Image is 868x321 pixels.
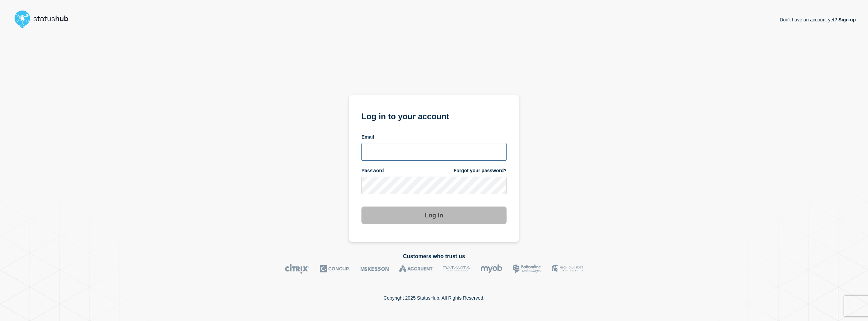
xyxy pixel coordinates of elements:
p: Copyright 2025 StatusHub. All Rights Reserved. [383,295,485,301]
img: Accruent logo [399,264,433,274]
p: Don't have an account yet? [780,12,856,28]
img: McKesson logo [360,264,389,274]
img: Concur logo [320,264,350,274]
h1: Log in to your account [361,109,507,122]
img: DataVita logo [443,264,470,274]
img: Bottomline logo [513,264,541,274]
span: Email [361,134,374,140]
img: StatusHub logo [12,8,77,30]
h2: Customers who trust us [12,253,856,260]
input: email input [361,143,507,161]
input: password input [361,177,507,194]
button: Log in [361,207,507,224]
img: Citrix logo [285,264,310,274]
span: Password [361,167,384,174]
img: myob logo [480,264,502,274]
a: Forgot your password? [454,167,507,174]
a: Sign up [837,17,856,22]
img: MSU logo [552,264,583,274]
